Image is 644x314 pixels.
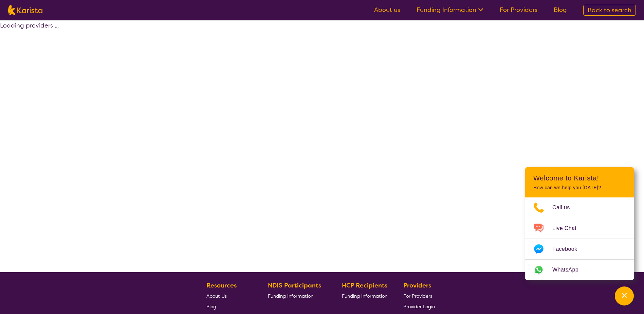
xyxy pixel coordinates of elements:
span: Funding Information [342,293,387,299]
a: Funding Information [417,6,483,14]
a: Web link opens in a new tab. [525,260,634,280]
ul: Choose channel [525,197,634,280]
span: Back to search [588,6,631,14]
h2: Welcome to Karista! [533,174,626,182]
a: For Providers [500,6,537,14]
a: Back to search [583,5,636,16]
img: Karista logo [8,5,42,15]
a: Blog [554,6,567,14]
a: For Providers [403,291,435,301]
a: Funding Information [342,291,387,301]
span: WhatsApp [552,265,587,275]
span: Funding Information [268,293,313,299]
span: Blog [206,303,216,310]
span: Live Chat [552,223,585,233]
span: About Us [206,293,227,299]
button: Channel Menu [615,286,634,306]
b: NDIS Participants [268,281,321,290]
a: Provider Login [403,301,435,312]
p: How can we help you [DATE]? [533,185,626,191]
a: Blog [206,301,252,312]
b: Resources [206,281,237,290]
span: Provider Login [403,303,435,310]
a: Funding Information [268,291,326,301]
b: Providers [403,281,431,290]
a: About us [374,6,400,14]
span: Call us [552,203,578,213]
a: About Us [206,291,252,301]
b: HCP Recipients [342,281,387,290]
div: Channel Menu [525,167,634,280]
span: For Providers [403,293,432,299]
span: Facebook [552,244,585,254]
